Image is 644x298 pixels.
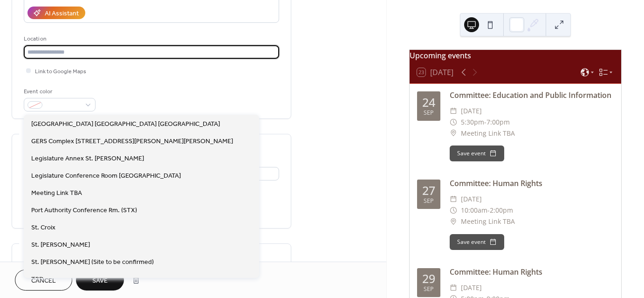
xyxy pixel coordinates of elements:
[31,222,55,232] span: St. Croix
[461,282,482,293] span: [DATE]
[92,276,108,286] span: Save
[484,117,486,128] span: -
[487,205,490,216] span: -
[31,240,90,249] span: St. [PERSON_NAME]
[31,205,137,215] span: Port Authority Conference Rm. (STX)
[461,216,515,227] span: Meeting Link TBA
[450,216,457,227] div: ​
[450,128,457,139] div: ​
[31,171,181,180] span: Legislature Conference Room [GEOGRAPHIC_DATA]
[31,274,44,284] span: TBD
[31,153,144,163] span: Legislature Annex St. [PERSON_NAME]
[450,90,614,101] div: Committee: Education and Public Information
[450,146,504,161] button: Save event
[461,194,482,205] span: [DATE]
[486,117,510,128] span: 7:00pm
[31,276,56,286] span: Cancel
[450,105,457,117] div: ​
[35,67,86,76] span: Link to Google Maps
[31,136,233,146] span: GERS Complex [STREET_ADDRESS][PERSON_NAME][PERSON_NAME]
[24,34,277,44] div: Location
[450,205,457,216] div: ​
[490,205,513,216] span: 2:00pm
[461,128,515,139] span: Meeting Link TBA
[461,105,482,117] span: [DATE]
[450,282,457,293] div: ​
[450,234,504,250] button: Save event
[424,198,434,204] div: Sep
[450,178,614,189] div: Committee: Human Rights
[422,185,435,196] div: 27
[450,117,457,128] div: ​
[410,50,621,61] div: Upcoming events
[31,188,82,198] span: Meeting Link TBA
[422,97,435,108] div: 24
[15,270,72,291] button: Cancel
[76,270,124,291] button: Save
[461,117,484,128] span: 5:30pm
[31,257,154,267] span: St. [PERSON_NAME] (Site to be confirmed)
[24,87,94,97] div: Event color
[422,273,435,284] div: 29
[424,286,434,292] div: Sep
[31,119,220,129] span: [GEOGRAPHIC_DATA] [GEOGRAPHIC_DATA] [GEOGRAPHIC_DATA]
[450,266,614,277] div: Committee: Human Rights
[424,110,434,116] div: Sep
[45,9,79,19] div: AI Assistant
[27,7,85,19] button: AI Assistant
[461,205,487,216] span: 10:00am
[450,194,457,205] div: ​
